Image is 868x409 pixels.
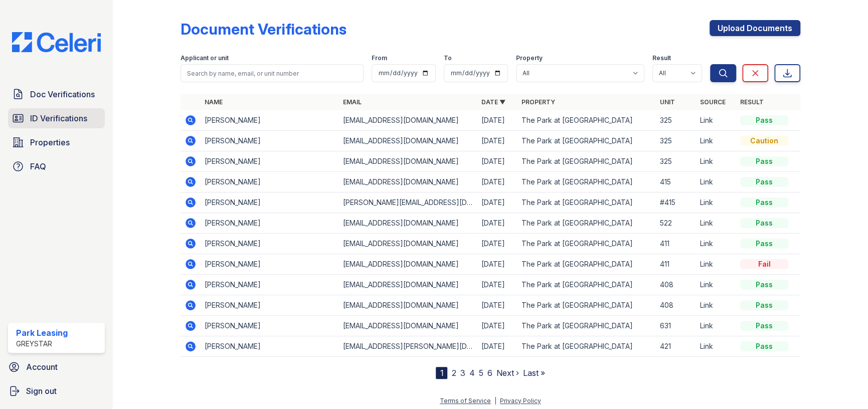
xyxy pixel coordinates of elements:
label: To [444,54,452,62]
a: FAQ [8,156,105,176]
td: Link [696,213,736,234]
td: [PERSON_NAME] [201,336,339,357]
a: 2 [451,368,456,378]
td: 325 [656,110,696,131]
td: [DATE] [477,254,517,275]
span: FAQ [30,160,46,172]
a: Name [205,98,223,106]
td: Link [696,336,736,357]
td: [DATE] [477,234,517,254]
td: 325 [656,151,696,172]
td: The Park at [GEOGRAPHIC_DATA] [517,213,656,234]
div: 1 [436,367,447,379]
label: Result [652,54,671,62]
td: Link [696,234,736,254]
td: [PERSON_NAME] [201,295,339,316]
td: [EMAIL_ADDRESS][DOMAIN_NAME] [339,234,477,254]
td: The Park at [GEOGRAPHIC_DATA] [517,110,656,131]
td: [EMAIL_ADDRESS][DOMAIN_NAME] [339,172,477,192]
td: The Park at [GEOGRAPHIC_DATA] [517,192,656,213]
td: [DATE] [477,110,517,131]
td: [DATE] [477,213,517,234]
div: Pass [740,239,788,249]
td: [DATE] [477,151,517,172]
td: 631 [656,316,696,336]
div: Caution [740,136,788,146]
label: Applicant or unit [181,54,229,62]
td: [EMAIL_ADDRESS][DOMAIN_NAME] [339,131,477,151]
span: Doc Verifications [30,88,95,100]
a: 6 [487,368,492,378]
td: [EMAIL_ADDRESS][DOMAIN_NAME] [339,213,477,234]
div: Greystar [16,339,68,349]
td: [PERSON_NAME] [201,234,339,254]
td: [DATE] [477,131,517,151]
div: Pass [740,177,788,187]
label: From [372,54,387,62]
div: Document Verifications [181,20,346,38]
td: 522 [656,213,696,234]
td: 415 [656,172,696,192]
td: [DATE] [477,172,517,192]
label: Property [516,54,543,62]
td: #415 [656,192,696,213]
td: The Park at [GEOGRAPHIC_DATA] [517,254,656,275]
a: Source [700,98,726,106]
td: [PERSON_NAME] [201,316,339,336]
div: | [494,397,496,404]
span: Account [26,361,58,373]
td: [EMAIL_ADDRESS][DOMAIN_NAME] [339,254,477,275]
td: [PERSON_NAME] [201,110,339,131]
td: Link [696,172,736,192]
div: Pass [740,341,788,351]
img: CE_Logo_Blue-a8612792a0a2168367f1c8372b55b34899dd931a85d93a1a3d3e32e68fde9ad4.png [4,32,109,52]
div: Pass [740,300,788,310]
td: [EMAIL_ADDRESS][DOMAIN_NAME] [339,110,477,131]
td: 411 [656,234,696,254]
a: Next › [496,368,518,378]
td: The Park at [GEOGRAPHIC_DATA] [517,336,656,357]
td: 325 [656,131,696,151]
td: [EMAIL_ADDRESS][DOMAIN_NAME] [339,151,477,172]
a: Properties [8,132,105,152]
span: Properties [30,136,70,148]
td: 421 [656,336,696,357]
td: [PERSON_NAME] [201,275,339,295]
a: Result [740,98,764,106]
td: The Park at [GEOGRAPHIC_DATA] [517,275,656,295]
div: Pass [740,197,788,208]
div: Pass [740,321,788,331]
td: [DATE] [477,336,517,357]
td: [PERSON_NAME][EMAIL_ADDRESS][DOMAIN_NAME] [339,192,477,213]
button: Sign out [4,381,109,401]
td: [EMAIL_ADDRESS][DOMAIN_NAME] [339,295,477,316]
td: The Park at [GEOGRAPHIC_DATA] [517,316,656,336]
div: Pass [740,280,788,290]
td: [PERSON_NAME] [201,172,339,192]
td: The Park at [GEOGRAPHIC_DATA] [517,234,656,254]
a: Property [522,98,555,106]
td: [DATE] [477,295,517,316]
td: The Park at [GEOGRAPHIC_DATA] [517,131,656,151]
div: Pass [740,115,788,125]
td: Link [696,151,736,172]
a: Last » [523,368,545,378]
div: Pass [740,218,788,228]
td: [EMAIL_ADDRESS][PERSON_NAME][DOMAIN_NAME] [339,336,477,357]
td: Link [696,131,736,151]
td: [DATE] [477,316,517,336]
a: 3 [460,368,465,378]
span: Sign out [26,385,57,397]
td: [PERSON_NAME] [201,213,339,234]
td: 408 [656,295,696,316]
td: Link [696,316,736,336]
td: The Park at [GEOGRAPHIC_DATA] [517,151,656,172]
td: The Park at [GEOGRAPHIC_DATA] [517,172,656,192]
td: Link [696,295,736,316]
a: Terms of Service [440,397,491,404]
a: Email [343,98,362,106]
td: Link [696,192,736,213]
td: [DATE] [477,192,517,213]
td: [DATE] [477,275,517,295]
td: [EMAIL_ADDRESS][DOMAIN_NAME] [339,316,477,336]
